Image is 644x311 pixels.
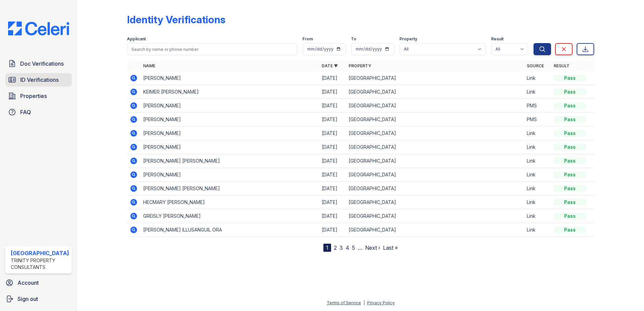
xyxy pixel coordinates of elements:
div: | [363,300,365,305]
td: [DATE] [319,154,346,168]
td: GREISLY [PERSON_NAME] [140,209,319,223]
div: Pass [554,130,586,137]
td: [DATE] [319,99,346,113]
td: [DATE] [319,168,346,182]
td: PMS [524,99,551,113]
td: [PERSON_NAME] [140,71,319,85]
div: Identity Verifications [127,13,225,26]
td: [GEOGRAPHIC_DATA] [346,168,524,182]
td: HECMARY [PERSON_NAME] [140,196,319,209]
td: [DATE] [319,196,346,209]
label: To [351,36,356,42]
span: Doc Verifications [20,60,64,68]
td: [DATE] [319,209,346,223]
td: [GEOGRAPHIC_DATA] [346,71,524,85]
a: Date ▼ [322,63,338,68]
td: Link [524,182,551,196]
a: 4 [346,244,349,251]
div: Pass [554,144,586,150]
td: [GEOGRAPHIC_DATA] [346,113,524,127]
td: [PERSON_NAME] [140,140,319,154]
td: [GEOGRAPHIC_DATA] [346,85,524,99]
label: Result [491,36,504,42]
td: [DATE] [319,127,346,140]
td: Link [524,223,551,237]
a: Doc Verifications [5,57,72,70]
a: Result [554,63,570,68]
td: [GEOGRAPHIC_DATA] [346,182,524,196]
a: Properties [5,89,72,103]
a: Sign out [3,292,74,306]
div: [GEOGRAPHIC_DATA] [11,249,69,257]
td: [DATE] [319,182,346,196]
td: [GEOGRAPHIC_DATA] [346,223,524,237]
label: Property [399,36,417,42]
td: [DATE] [319,140,346,154]
a: Last » [383,244,398,251]
div: Pass [554,213,586,219]
td: [PERSON_NAME] [PERSON_NAME] [140,154,319,168]
span: ID Verifications [20,76,59,84]
div: Pass [554,227,586,233]
td: Link [524,154,551,168]
td: PMS [524,113,551,127]
a: 3 [340,244,343,251]
a: 5 [352,244,355,251]
td: [GEOGRAPHIC_DATA] [346,127,524,140]
label: From [302,36,313,42]
a: 2 [334,244,337,251]
td: Link [524,71,551,85]
div: Pass [554,116,586,123]
td: Link [524,168,551,182]
td: [GEOGRAPHIC_DATA] [346,154,524,168]
td: KEIMER [PERSON_NAME] [140,85,319,99]
div: 1 [323,244,331,252]
td: [DATE] [319,223,346,237]
td: [GEOGRAPHIC_DATA] [346,99,524,113]
div: Pass [554,171,586,178]
td: [GEOGRAPHIC_DATA] [346,209,524,223]
td: [GEOGRAPHIC_DATA] [346,140,524,154]
img: CE_Logo_Blue-a8612792a0a2168367f1c8372b55b34899dd931a85d93a1a3d3e32e68fde9ad4.png [3,22,74,35]
span: … [358,244,362,252]
a: Terms of Service [327,300,361,305]
div: Pass [554,102,586,109]
td: [DATE] [319,71,346,85]
td: [PERSON_NAME] [PERSON_NAME] [140,182,319,196]
label: Applicant [127,36,146,42]
td: [DATE] [319,85,346,99]
span: Properties [20,92,47,100]
a: Property [349,63,371,68]
span: FAQ [20,108,31,116]
td: [PERSON_NAME] [140,168,319,182]
td: [GEOGRAPHIC_DATA] [346,196,524,209]
a: Privacy Policy [367,300,395,305]
td: [DATE] [319,113,346,127]
div: Pass [554,158,586,164]
td: Link [524,85,551,99]
div: Pass [554,185,586,192]
td: [PERSON_NAME] [140,113,319,127]
td: Link [524,127,551,140]
td: [PERSON_NAME] [140,99,319,113]
td: Link [524,140,551,154]
a: FAQ [5,105,72,119]
td: [PERSON_NAME] [140,127,319,140]
a: Next › [365,244,380,251]
div: Pass [554,199,586,206]
td: Link [524,209,551,223]
div: Pass [554,75,586,81]
a: Account [3,276,74,289]
td: Link [524,196,551,209]
span: Account [18,279,39,287]
input: Search by name or phone number [127,43,297,55]
span: Sign out [18,295,38,303]
div: Pass [554,89,586,95]
td: [PERSON_NAME] ILLUSANGUIL ORA [140,223,319,237]
a: Source [527,63,544,68]
a: Name [143,63,155,68]
div: Trinity Property Consultants [11,257,69,271]
a: ID Verifications [5,73,72,87]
